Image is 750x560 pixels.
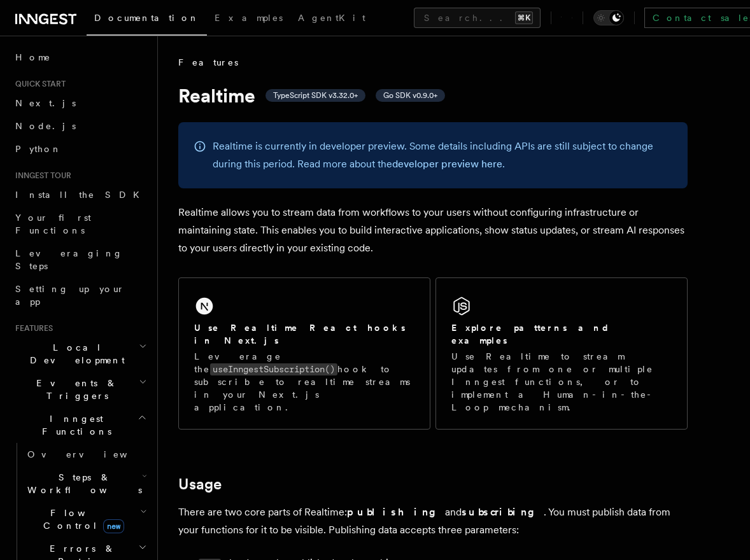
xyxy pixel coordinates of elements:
[103,519,124,533] span: new
[10,92,150,115] a: Next.js
[383,90,437,101] span: Go SDK v0.9.0+
[194,321,414,347] h2: Use Realtime React hooks in Next.js
[10,79,66,89] span: Quick start
[10,377,139,402] span: Events & Triggers
[215,13,283,23] span: Examples
[298,13,365,23] span: AgentKit
[273,90,358,101] span: TypeScript SDK v3.32.0+
[10,341,139,367] span: Local Development
[593,10,624,25] button: Toggle dark mode
[194,350,414,414] p: Leverage the hook to subscribe to realtime streams in your Next.js application.
[178,204,688,257] p: Realtime allows you to stream data from workflows to your users without configuring infrastructur...
[462,506,544,518] strong: subscribing
[10,242,150,277] a: Leveraging Steps
[10,336,150,372] button: Local Development
[210,363,337,375] code: useInngestSubscription()
[15,213,91,235] span: Your first Functions
[347,506,445,518] strong: publishing
[22,466,150,501] button: Steps & Workflows
[213,137,672,173] p: Realtime is currently in developer preview. Some details including APIs are still subject to chan...
[22,443,150,466] a: Overview
[290,4,373,34] a: AgentKit
[10,372,150,407] button: Events & Triggers
[451,321,672,347] h2: Explore patterns and examples
[178,56,238,69] span: Features
[22,507,140,532] span: Flow Control
[10,206,150,242] a: Your first Functions
[94,13,199,23] span: Documentation
[414,8,541,28] button: Search...⌘K
[392,158,502,170] a: developer preview here
[15,248,123,271] span: Leveraging Steps
[15,284,125,307] span: Setting up your app
[207,4,290,34] a: Examples
[10,46,150,69] a: Home
[15,51,51,64] span: Home
[515,11,533,24] kbd: ⌘K
[15,98,76,108] span: Next.js
[10,137,150,160] a: Python
[435,277,688,430] a: Explore patterns and examplesUse Realtime to stream updates from one or multiple Inngest function...
[87,4,207,36] a: Documentation
[178,503,688,539] p: There are two core parts of Realtime: and . You must publish data from your functions for it to b...
[15,121,76,131] span: Node.js
[10,412,138,438] span: Inngest Functions
[15,190,147,200] span: Install the SDK
[10,277,150,313] a: Setting up your app
[27,449,159,459] span: Overview
[451,350,672,414] p: Use Realtime to stream updates from one or multiple Inngest functions, or to implement a Human-in...
[178,475,222,493] a: Usage
[10,115,150,137] a: Node.js
[15,144,62,154] span: Python
[22,501,150,537] button: Flow Controlnew
[22,471,142,496] span: Steps & Workflows
[10,171,71,181] span: Inngest tour
[178,277,430,430] a: Use Realtime React hooks in Next.jsLeverage theuseInngestSubscription()hook to subscribe to realt...
[10,407,150,443] button: Inngest Functions
[178,84,688,107] h1: Realtime
[10,323,53,333] span: Features
[10,183,150,206] a: Install the SDK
